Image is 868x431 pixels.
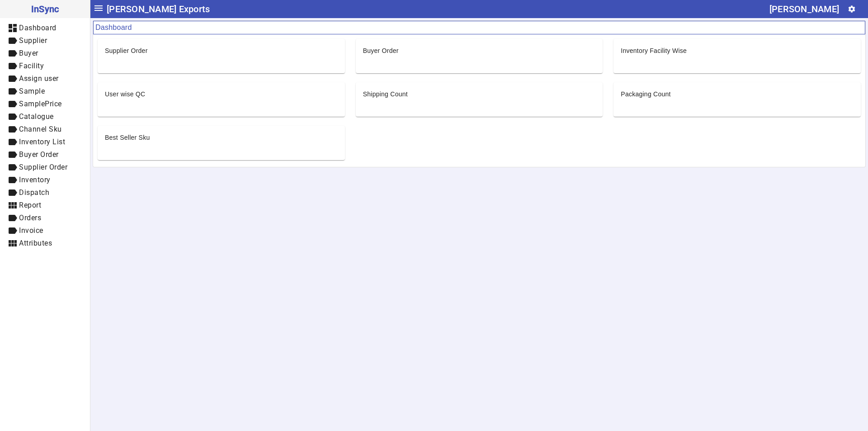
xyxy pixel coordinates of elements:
span: Dispatch [19,188,49,197]
span: Facility [19,62,44,70]
mat-icon: label [7,175,18,185]
mat-icon: label [7,162,18,173]
span: Invoice [19,226,43,235]
mat-icon: label [7,213,18,223]
mat-icon: label [7,149,18,160]
span: Sample [19,87,45,95]
mat-icon: label [7,137,18,147]
div: [PERSON_NAME] [769,2,839,16]
span: SamplePrice [19,99,62,108]
span: Assign user [19,74,59,83]
span: [PERSON_NAME] Exports [107,2,210,16]
mat-icon: label [7,111,18,122]
mat-icon: label [7,187,18,198]
span: Inventory List [19,137,65,146]
mat-card-header: Supplier Order [98,39,345,55]
mat-icon: label [7,48,18,59]
span: Attributes [19,239,52,247]
mat-icon: view_module [7,200,18,211]
span: InSync [7,2,83,16]
mat-icon: label [7,61,18,71]
span: Inventory [19,175,51,184]
mat-icon: label [7,124,18,135]
mat-icon: settings [848,5,856,13]
mat-card-header: User wise QC [98,82,345,99]
span: Supplier Order [19,163,67,171]
mat-icon: label [7,73,18,84]
mat-icon: dashboard [7,23,18,33]
mat-card-header: Buyer Order [356,39,603,55]
span: Supplier [19,36,47,45]
span: Catalogue [19,112,54,121]
span: Buyer [19,49,38,57]
mat-icon: label [7,225,18,236]
mat-card-header: Dashboard [93,21,865,34]
mat-card-header: Shipping Count [356,82,603,99]
mat-icon: label [7,35,18,46]
mat-icon: view_module [7,238,18,249]
span: Buyer Order [19,150,59,159]
mat-card-header: Inventory Facility Wise [613,39,861,55]
mat-icon: label [7,99,18,109]
mat-card-header: Packaging Count [613,82,861,99]
mat-icon: label [7,86,18,97]
span: Channel Sku [19,125,62,133]
span: Dashboard [19,24,57,32]
mat-card-header: Best Seller Sku [98,126,345,142]
span: Orders [19,213,41,222]
span: Report [19,201,41,209]
mat-icon: menu [93,3,104,14]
